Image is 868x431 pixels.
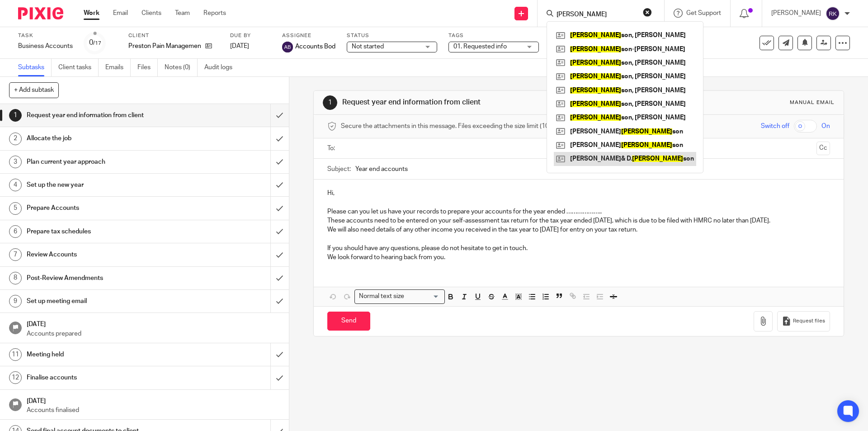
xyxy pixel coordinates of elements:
[128,32,219,39] label: Client
[9,248,22,261] div: 7
[357,292,406,301] span: Normal text size
[327,244,830,253] p: If you should have any questions, please do not hesitate to get in touch.
[9,225,22,238] div: 6
[826,6,840,21] img: svg%3E
[821,122,830,131] span: On
[27,317,280,329] h1: [DATE]
[793,317,825,325] span: Request files
[327,312,370,331] input: Send
[203,9,226,18] a: Reports
[790,99,835,106] div: Manual email
[9,371,22,384] div: 12
[27,271,183,285] h1: Post-Review Amendments
[341,122,643,131] span: Secure the attachments in this message. Files exceeding the size limit (10MB) will be secured aut...
[295,42,335,51] span: Accounts Bod
[18,7,63,19] img: Pixie
[27,406,280,415] p: Accounts finalised
[84,9,99,18] a: Work
[27,132,183,145] h1: Allocate the job
[18,32,73,39] label: Task
[175,9,190,18] a: Team
[9,109,22,122] div: 1
[27,109,183,122] h1: Request year end information from client
[777,311,830,332] button: Request files
[58,59,99,76] a: Client tasks
[27,329,280,338] p: Accounts prepared
[352,43,384,50] span: Not started
[327,253,830,262] p: We look forward to hearing back from you.
[27,394,280,406] h1: [DATE]
[323,95,337,110] div: 1
[137,59,158,76] a: Files
[342,98,598,107] h1: Request year end information from client
[27,294,183,308] h1: Set up meeting email
[18,59,52,76] a: Subtasks
[9,295,22,308] div: 9
[230,32,271,39] label: Due by
[448,32,539,39] label: Tags
[128,42,201,51] p: Preston Pain Management
[9,348,22,361] div: 11
[105,59,131,76] a: Emails
[354,289,445,303] div: Search for option
[407,292,439,301] input: Search for option
[142,9,161,18] a: Clients
[686,10,721,16] span: Get Support
[347,32,437,39] label: Status
[27,225,183,238] h1: Prepare tax schedules
[643,8,652,17] button: Clear
[165,59,198,76] a: Notes (0)
[9,179,22,191] div: 4
[27,155,183,169] h1: Plan current year approach
[282,42,293,52] img: svg%3E
[27,248,183,261] h1: Review Accounts
[27,371,183,384] h1: Finalise accounts
[556,11,637,19] input: Search
[327,225,830,234] p: We will also need details of any other income you received in the tax year to [DATE] for entry on...
[27,348,183,361] h1: Meeting held
[282,32,335,39] label: Assignee
[113,9,128,18] a: Email
[816,142,830,155] button: Cc
[327,189,830,198] p: Hi,
[761,122,789,131] span: Switch off
[9,202,22,215] div: 5
[27,201,183,215] h1: Prepare Accounts
[230,43,249,49] span: [DATE]
[9,272,22,284] div: 8
[327,144,337,153] label: To:
[9,82,59,98] button: + Add subtask
[453,43,507,50] span: 01. Requested info
[204,59,239,76] a: Audit logs
[18,42,73,51] div: Business Accounts
[89,38,101,48] div: 0
[327,165,351,174] label: Subject:
[9,156,22,168] div: 3
[27,178,183,192] h1: Set up the new year
[9,133,22,145] div: 2
[93,41,101,46] small: /17
[327,216,830,225] p: These accounts need to be entered on your self-assessment tax return for the tax year ended [DATE...
[327,207,830,216] p: Please can you let us have your records to prepare your accounts for the year ended ………………..
[771,9,821,18] p: [PERSON_NAME]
